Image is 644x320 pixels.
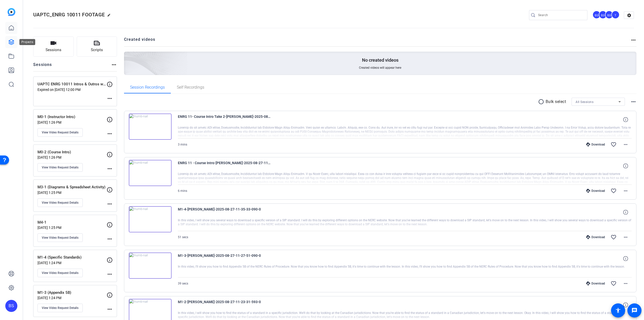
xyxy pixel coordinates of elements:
span: 51 secs [178,235,188,239]
ngx-avatar: Bradley Spinsby [599,11,608,19]
span: ENRG 11- Course Intro Take 2-[PERSON_NAME]-2025-08-27-11-56-21-587-0 [178,114,271,126]
span: View Video Request Details [42,306,78,310]
mat-icon: more_horiz [107,166,113,172]
span: 3 mins [178,143,187,146]
button: Sessions [33,37,74,57]
span: All Sessions [576,100,593,104]
p: M0-1 (Instructor Intro) [37,114,107,120]
mat-icon: more_horiz [623,280,629,287]
mat-icon: favorite_border [611,141,617,148]
span: M1-2-[PERSON_NAME]-2025-08-27-11-23-31-593-0 [178,299,271,311]
span: View Video Request Details [42,130,78,134]
div: T [611,11,620,19]
span: Created videos will appear here [359,66,401,70]
mat-icon: more_horiz [107,131,113,137]
span: Sessions [46,47,61,53]
mat-icon: favorite_border [611,188,617,194]
input: Search [538,12,583,18]
span: M1-3-[PERSON_NAME]-2025-08-27-11-27-51-090-0 [178,253,271,265]
img: thumb-nail [129,206,172,232]
mat-icon: more_horiz [630,37,636,43]
mat-icon: more_horiz [623,141,629,148]
div: Download [584,235,608,239]
p: [DATE] 1:26 PM [37,155,107,159]
mat-icon: more_horiz [107,236,113,242]
h2: Created videos [124,37,631,46]
mat-icon: more_horiz [630,99,636,105]
span: View Video Request Details [42,271,78,275]
div: BS [599,11,607,19]
mat-icon: more_horiz [107,271,113,277]
span: ENRG 11 - Course Intro-[PERSON_NAME]-2025-08-27-11-49-45-983-0 [178,160,271,172]
p: [DATE] 1:25 PM [37,191,107,195]
div: BS [592,11,601,19]
ngx-avatar: Brandon Simmons [592,11,601,19]
p: M1-4 (Specific Standards) [37,255,107,260]
p: M3-1 (Diagrams & Spreadsheet Activity) [37,184,107,190]
mat-icon: more_horiz [623,188,629,194]
p: M1-3 (Appendix 5B) [37,290,107,296]
mat-icon: accessibility [615,307,621,313]
button: View Video Request Details [37,233,83,242]
span: View Video Request Details [42,201,78,205]
button: View Video Request Details [37,198,83,207]
button: View Video Request Details [37,128,83,137]
img: thumb-nail [129,160,172,186]
mat-icon: radio_button_unchecked [538,99,546,105]
mat-icon: more_horiz [107,306,113,312]
mat-icon: settings [624,12,634,19]
mat-icon: more_horiz [107,201,113,207]
span: View Video Request Details [42,165,78,169]
img: thumb-nail [129,114,172,140]
button: View Video Request Details [37,304,83,312]
p: UAPTC ENRG 10011 Intros & Outros w/ [PERSON_NAME] [37,81,107,87]
mat-icon: message [631,307,637,313]
ngx-avatar: Tim Marietta [611,11,620,19]
button: View Video Request Details [37,269,83,277]
p: [DATE] 1:24 PM [37,261,107,265]
button: Scripts [77,37,117,57]
mat-icon: edit [107,13,113,19]
mat-icon: favorite_border [611,234,617,240]
p: [DATE] 1:25 PM [37,226,107,230]
span: 39 secs [178,282,188,285]
span: 6 mins [178,189,187,193]
span: Scripts [91,47,103,53]
ngx-avatar: Brian Sly [605,11,614,19]
img: thumb-nail [129,253,172,279]
mat-icon: more_horiz [623,234,629,240]
button: View Video Request Details [37,163,83,172]
mat-icon: favorite_border [611,280,617,287]
span: View Video Request Details [42,236,78,240]
h2: Sessions [33,62,52,71]
span: M1-4-[PERSON_NAME]-2025-08-27-11-35-33-090-0 [178,206,271,218]
div: Download [584,281,608,286]
p: Expired on [DATE] 12:00 PM [37,88,107,92]
div: BS [605,11,613,19]
img: Creted videos background [68,2,188,111]
p: Bulk select [546,99,566,105]
span: UAPTC_ENRG 10011 FOOTAGE [33,12,105,18]
p: M4-1 [37,220,107,225]
span: Session Recordings [130,85,165,89]
span: Self Recordings [177,85,204,89]
div: Projects [19,39,35,45]
p: [DATE] 1:26 PM [37,120,107,124]
mat-icon: more_horiz [107,95,113,101]
div: Download [584,189,608,193]
mat-icon: more_horiz [111,62,117,68]
p: M0-2 (Course Intro) [37,149,107,155]
img: blue-gradient.svg [8,8,15,16]
p: [DATE] 1:24 PM [37,296,107,300]
div: Download [584,143,608,147]
p: No created videos [362,57,398,63]
div: BS [5,300,17,312]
